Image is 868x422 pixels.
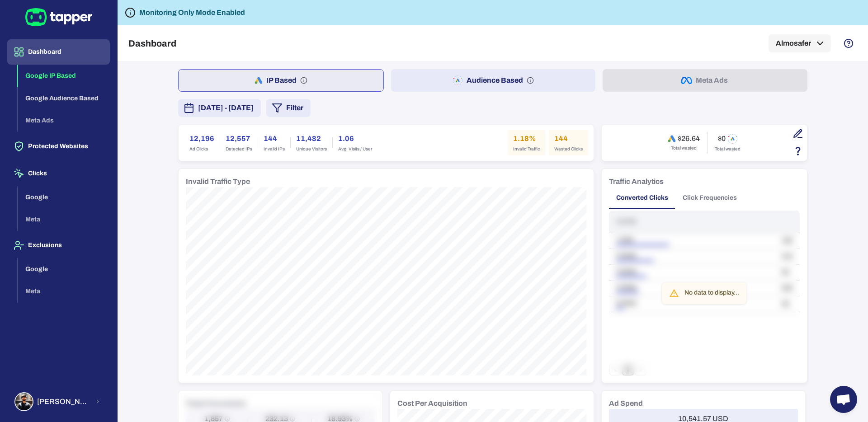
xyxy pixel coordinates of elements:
[15,393,33,410] img: Syed Zaidi
[7,39,110,65] button: Dashboard
[7,161,110,186] button: Clicks
[18,264,110,272] a: Google
[7,169,110,177] a: Clicks
[338,146,372,152] span: Avg. Visits / User
[18,192,110,200] a: Google
[7,389,110,415] button: Syed Zaidi[PERSON_NAME] [PERSON_NAME]
[264,133,285,144] h6: 144
[397,398,467,409] h6: Cost Per Acquisition
[18,258,110,281] button: Google
[684,285,739,301] div: No data to display...
[678,134,700,143] h6: $26.64
[7,134,110,159] button: Protected Websites
[296,133,327,144] h6: 11,482
[198,103,254,113] span: [DATE] - [DATE]
[125,7,136,18] svg: Tapper is not blocking any fraudulent activity for this domain
[554,146,583,152] span: Wasted Clicks
[338,133,372,144] h6: 1.06
[128,38,176,49] h5: Dashboard
[7,47,110,55] a: Dashboard
[139,7,245,18] h6: Monitoring Only Mode Enabled
[296,146,327,152] span: Unique Visitors
[18,186,110,209] button: Google
[609,187,675,209] button: Converted Clicks
[18,87,110,110] button: Google Audience Based
[266,99,311,117] button: Filter
[18,65,110,87] button: Google IP Based
[527,77,534,84] svg: Audience based: Search, Display, Shopping, Video Performance Max, Demand Generation
[7,233,110,258] button: Exclusions
[513,146,540,152] span: Invalid Traffic
[189,146,214,152] span: Ad Clicks
[718,134,726,143] h6: $0
[769,34,831,52] button: Almosafer
[189,133,214,144] h6: 12,196
[178,99,261,117] button: [DATE] - [DATE]
[178,69,384,92] button: IP Based
[675,187,744,209] button: Click Frequencies
[554,133,583,144] h6: 144
[226,146,252,152] span: Detected IPs
[790,143,806,159] button: Estimation based on the quantity of invalid click x cost-per-click.
[300,77,307,84] svg: IP based: Search, Display, and Shopping.
[609,398,643,409] h6: Ad Spend
[609,176,664,187] h6: Traffic Analytics
[186,176,250,187] h6: Invalid Traffic Type
[830,386,857,413] div: Open chat
[513,133,540,144] h6: 1.18%
[391,69,596,92] button: Audience Based
[7,241,110,249] a: Exclusions
[18,94,110,101] a: Google Audience Based
[37,397,90,406] span: [PERSON_NAME] [PERSON_NAME]
[264,146,285,152] span: Invalid IPs
[7,142,110,150] a: Protected Websites
[715,146,741,152] span: Total wasted
[226,133,252,144] h6: 12,557
[671,145,697,151] span: Total wasted
[18,71,110,79] a: Google IP Based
